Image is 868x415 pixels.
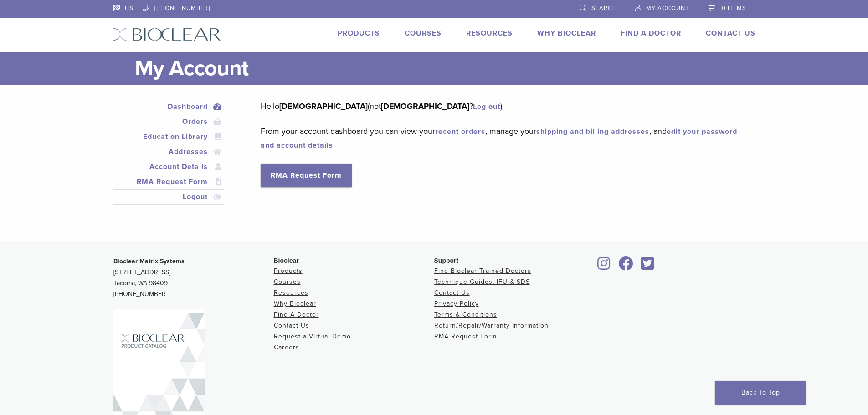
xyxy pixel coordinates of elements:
[113,257,185,265] strong: Bioclear Matrix Systems
[381,101,469,111] strong: [DEMOGRAPHIC_DATA]
[261,164,352,187] a: RMA Request Form
[434,333,497,340] a: RMA Request Form
[434,322,549,329] a: Return/Repair/Warranty Information
[274,257,299,264] span: Bioclear
[274,278,301,286] a: Courses
[722,5,746,12] span: 0 items
[135,52,755,85] h1: My Account
[646,5,689,12] span: My Account
[274,333,351,340] a: Request a Virtual Demo
[434,289,470,297] a: Contact Us
[274,300,316,307] a: Why Bioclear
[115,191,222,202] a: Logout
[274,289,308,297] a: Resources
[434,300,479,307] a: Privacy Policy
[434,311,497,318] a: Terms & Conditions
[115,101,222,112] a: Dashboard
[405,29,442,38] a: Courses
[434,278,530,286] a: Technique Guides, IFU & SDS
[466,29,513,38] a: Resources
[715,381,806,405] a: Back To Top
[638,262,657,271] a: Bioclear
[274,311,319,318] a: Find A Doctor
[115,131,222,142] a: Education Library
[595,262,614,271] a: Bioclear
[616,262,637,271] a: Bioclear
[621,29,681,38] a: Find A Doctor
[434,257,459,264] span: Support
[536,127,649,136] a: shipping and billing addresses
[113,256,274,300] p: [STREET_ADDRESS] Tacoma, WA 98409 [PHONE_NUMBER]
[279,101,368,111] strong: [DEMOGRAPHIC_DATA]
[338,29,380,38] a: Products
[261,99,741,113] p: Hello (not ? )
[274,322,309,329] a: Contact Us
[274,343,299,351] a: Careers
[115,176,222,187] a: RMA Request Form
[591,5,617,12] span: Search
[261,124,741,152] p: From your account dashboard you can view your , manage your , and .
[537,29,596,38] a: Why Bioclear
[115,146,222,157] a: Addresses
[473,102,500,111] a: Log out
[434,267,531,275] a: Find Bioclear Trained Doctors
[113,28,221,41] img: Bioclear
[435,127,485,136] a: recent orders
[274,267,303,275] a: Products
[115,116,222,127] a: Orders
[706,29,755,38] a: Contact Us
[115,161,222,172] a: Account Details
[113,99,224,215] nav: Account pages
